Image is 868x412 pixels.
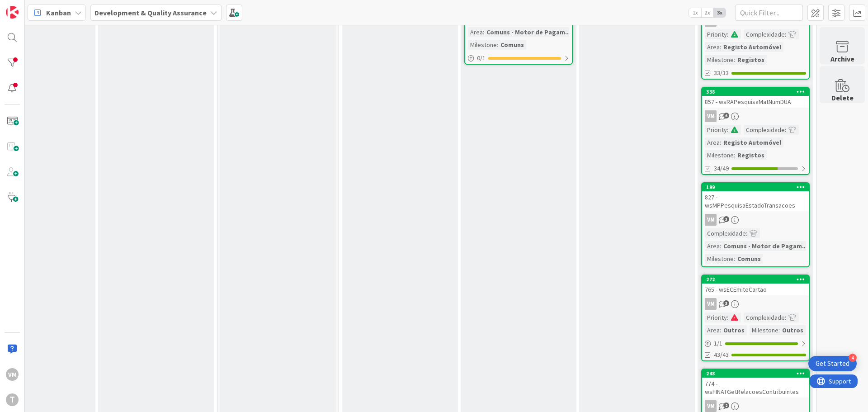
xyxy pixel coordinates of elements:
div: Comuns - Motor de Pagam... [721,241,810,251]
div: Milestone [468,40,497,50]
span: 0 / 1 [477,53,486,63]
div: Milestone [705,55,734,65]
b: Development & Quality Assurance [94,8,207,17]
div: Comuns [735,254,763,264]
div: VM [705,298,717,310]
div: 272 [706,276,809,283]
div: Milestone [705,254,734,264]
span: : [720,42,721,52]
div: 4 [849,354,857,362]
div: Registo Automóvel [721,42,783,52]
div: 1/1 [702,338,809,349]
span: : [785,29,786,39]
div: Comuns - Motor de Pagam... [484,27,573,37]
div: 248774 - wsFINATGetRelacoesContribuintes [702,369,809,398]
div: Milestone [750,325,778,335]
div: T [6,393,19,406]
span: : [727,313,728,322]
div: Priority [705,125,727,135]
div: 857 - wsRAPesquisaMatNumDUA [702,96,809,108]
div: Priority [705,29,727,39]
span: 33/33 [714,68,729,78]
div: 272765 - wsECEmiteCartao [702,275,809,295]
div: Comuns [498,40,526,50]
div: Open Get Started checklist, remaining modules: 4 [808,356,857,371]
div: Priority [705,313,727,322]
span: 6 [723,113,729,118]
div: VM [702,214,809,226]
a: 199827 - wsMPPesquisaEstadoTransacoesVMComplexidade:Area:Comuns - Motor de Pagam...Milestone:Comuns [701,182,810,267]
span: : [734,254,735,264]
div: 199827 - wsMPPesquisaEstadoTransacoes [702,183,809,211]
span: 43/43 [714,350,729,360]
div: VM [6,368,19,381]
span: : [497,40,498,50]
div: Registos [735,150,767,160]
div: Archive [830,53,854,64]
span: 2 [723,403,729,408]
span: 1x [689,8,701,17]
span: : [720,241,721,251]
span: : [746,228,747,238]
div: 199 [702,183,809,191]
div: VM [705,110,717,122]
div: 0/1 [465,52,572,64]
span: 3x [713,8,726,17]
span: : [720,137,721,147]
a: 338857 - wsRAPesquisaMatNumDUAVMPriority:Complexidade:Area:Registo AutomóvelMilestone:Registos34/49 [701,87,810,175]
div: Milestone [705,150,734,160]
div: VM [702,298,809,310]
div: 774 - wsFINATGetRelacoesContribuintes [702,378,809,398]
div: 338 [706,89,809,95]
div: VM [702,400,809,412]
div: Registos [735,55,767,65]
div: Registo Automóvel [721,137,783,147]
span: : [785,313,786,322]
div: 765 - wsECEmiteCartao [702,284,809,295]
div: 199 [706,184,809,190]
div: Area [468,27,483,37]
div: 248 [702,369,809,378]
span: 3 [723,300,729,306]
div: VM [702,110,809,122]
span: Support [19,1,41,12]
span: 34/49 [714,164,729,173]
div: 338 [702,88,809,96]
span: 1 / 1 [714,339,722,348]
div: VM [705,400,717,412]
div: Area [705,241,720,251]
img: Visit kanbanzone.com [6,6,19,19]
span: : [720,325,721,335]
span: : [734,55,735,65]
a: 272765 - wsECEmiteCartaoVMPriority:Complexidade:Area:OutrosMilestone:Outros1/143/43 [701,275,810,361]
input: Quick Filter... [735,5,803,21]
div: Complexidade [744,125,785,135]
span: : [778,325,780,335]
div: Area [705,137,720,147]
div: 248 [706,370,809,377]
div: Outros [780,325,806,335]
span: 2x [701,8,713,17]
div: Area [705,42,720,52]
div: 272 [702,275,809,284]
span: : [727,29,728,39]
div: 338857 - wsRAPesquisaMatNumDUA [702,88,809,108]
span: : [734,150,735,160]
div: Complexidade [705,228,746,238]
span: : [785,125,786,135]
div: Complexidade [744,313,785,322]
div: Delete [831,92,854,103]
div: Get Started [816,359,849,368]
div: Area [705,325,720,335]
span: : [727,125,728,135]
div: VM [705,214,717,226]
span: : [483,27,484,37]
span: 3 [723,216,729,222]
div: Outros [721,325,747,335]
span: Kanban [46,7,71,18]
div: 827 - wsMPPesquisaEstadoTransacoes [702,191,809,211]
div: Complexidade [744,29,785,39]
